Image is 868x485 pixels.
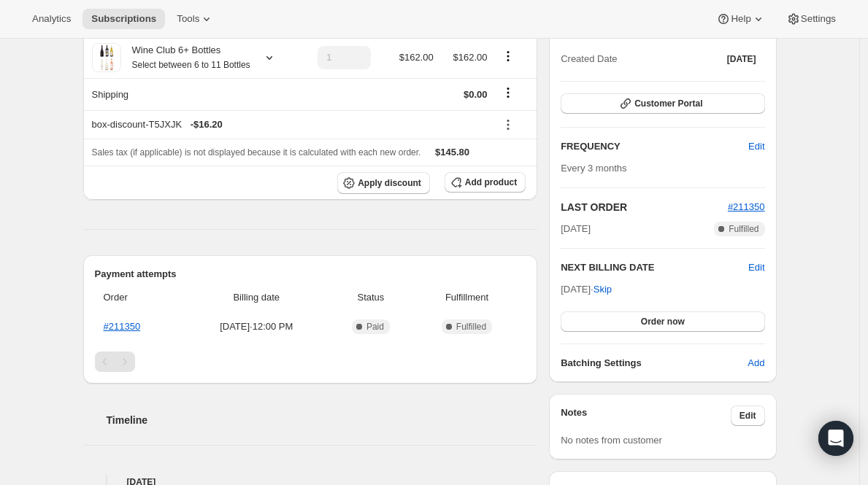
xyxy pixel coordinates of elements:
span: Add product [465,176,517,188]
h3: Notes [561,406,731,426]
button: Apply discount [337,172,430,194]
span: [DATE] · [561,284,612,295]
button: Help [707,9,774,29]
button: Customer Portal [561,93,764,114]
span: Billing date [188,290,326,305]
h2: FREQUENCY [561,139,748,154]
button: Analytics [23,9,80,29]
button: Edit [731,406,765,426]
span: Edit [740,410,756,422]
button: Add product [445,172,526,193]
span: Paid [366,321,384,333]
button: Order now [561,311,764,332]
div: Wine Club 6+ Bottles [121,43,250,72]
span: Skip [594,282,612,297]
button: Tools [168,9,223,29]
h6: Batching Settings [561,356,748,370]
span: Sales tax (if applicable) is not displayed because it is calculated with each new order. [92,147,421,158]
span: Settings [801,13,836,25]
button: Skip [585,278,621,301]
button: Product actions [496,48,520,64]
nav: Pagination [95,352,526,372]
button: #211350 [728,200,765,214]
span: [DATE] · 12:00 PM [188,319,326,334]
span: $162.00 [453,52,488,63]
span: [DATE] [727,53,756,65]
span: Subscriptions [91,13,156,25]
button: Subscriptions [82,9,165,29]
a: #211350 [104,321,141,332]
span: Analytics [32,13,71,25]
span: $145.80 [435,147,469,158]
span: Fulfilled [456,321,486,333]
small: Select between 6 to 11 Bottles [132,60,250,70]
button: [DATE] [718,49,765,69]
button: Edit [740,135,773,158]
button: Settings [777,9,845,29]
span: Edit [748,139,764,154]
button: Add [739,352,773,375]
span: Created Date [561,52,617,66]
span: Every 3 months [561,163,626,174]
span: Tools [177,13,199,25]
span: $162.00 [399,52,434,63]
button: Edit [748,260,764,275]
a: #211350 [728,201,765,212]
span: - $16.20 [191,117,223,132]
div: box-discount-T5JXJK [92,117,488,132]
span: Help [731,13,750,25]
h2: Timeline [107,413,538,427]
th: Order [95,282,184,314]
span: Status [334,290,408,305]
span: Fulfillment [417,290,517,305]
span: Customer Portal [634,98,702,109]
span: [DATE] [561,222,591,236]
h2: NEXT BILLING DATE [561,260,748,275]
th: Shipping [83,78,298,110]
div: Open Intercom Messenger [818,421,853,456]
span: Apply discount [358,177,421,189]
span: Order now [641,316,685,327]
h2: LAST ORDER [561,200,728,214]
h2: Payment attempts [95,267,526,282]
span: $0.00 [464,89,488,100]
span: Add [748,356,764,370]
button: Shipping actions [496,85,520,101]
span: Fulfilled [729,223,758,235]
span: No notes from customer [561,435,662,446]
